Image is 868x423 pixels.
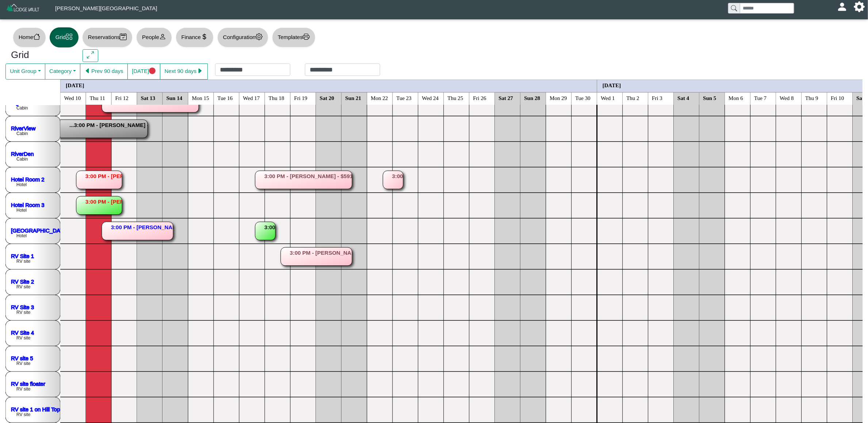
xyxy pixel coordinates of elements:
text: Cabin [16,131,28,136]
text: [DATE] [66,82,84,88]
a: RiverView [11,125,35,131]
a: RV Site 2 [11,278,34,284]
text: Wed 1 [601,95,615,101]
text: Sat 13 [141,95,156,101]
text: RV site [16,284,31,289]
text: Tue 16 [218,95,233,101]
svg: circle fill [149,68,156,74]
text: Sun 5 [703,95,716,101]
text: Hotel [16,233,27,238]
button: arrows angle expand [83,49,98,62]
text: Thu 11 [90,95,105,101]
svg: house [33,33,40,40]
svg: person [159,33,166,40]
text: Fri 19 [294,95,307,101]
text: Sat 20 [320,95,334,101]
text: Cabin [16,105,28,111]
svg: arrows angle expand [87,51,94,58]
button: [DATE]circle fill [127,64,160,80]
text: Thu 18 [269,95,284,101]
svg: grid [66,33,73,40]
text: RV site [16,387,31,392]
text: Mon 29 [550,95,567,101]
text: Wed 17 [243,95,260,101]
text: Tue 30 [576,95,591,101]
svg: search [731,5,737,11]
button: Configurationgear [217,27,268,47]
text: RV site [16,335,31,341]
text: Sun 28 [524,95,540,101]
text: Sun 21 [345,95,362,101]
button: Next 90 dayscaret right fill [160,64,208,80]
text: Mon 15 [192,95,209,101]
text: Wed 24 [422,95,439,101]
text: Tue 23 [397,95,412,101]
a: [GEOGRAPHIC_DATA] 4 [11,227,73,233]
button: Financecurrency dollar [176,27,214,47]
svg: gear [256,33,263,40]
text: Tue 7 [754,95,767,101]
text: Mon 6 [729,95,743,101]
a: RV site 5 [11,355,33,361]
button: Reservationscalendar2 check [82,27,133,47]
button: Unit Group [5,64,45,80]
text: RV site [16,259,31,264]
a: Hotel Room 2 [11,176,45,182]
button: Homehouse [13,27,46,47]
svg: gear fill [857,4,862,9]
text: Sat 4 [678,95,690,101]
a: Hotel Room 3 [11,201,45,208]
text: RV site [16,412,31,417]
text: RV site [16,361,31,366]
svg: currency dollar [201,33,208,40]
a: RV Site 1 [11,253,34,259]
a: RV site 1 on Hill Top [11,406,60,412]
text: Sun 14 [167,95,183,101]
button: Templatesprinter [272,27,316,47]
img: Z [6,3,41,16]
text: Fri 3 [652,95,663,101]
h3: Grid [11,49,72,61]
text: Wed 8 [780,95,794,101]
svg: calendar2 check [120,33,127,40]
a: RV Site 4 [11,329,34,335]
text: Mon 22 [371,95,388,101]
text: RV site [16,310,31,315]
a: RiverDen [11,150,34,157]
text: Sat 27 [499,95,513,101]
button: Gridgrid [50,27,79,47]
a: RV site floater [11,380,45,387]
svg: printer [303,33,310,40]
svg: caret left fill [84,68,91,74]
text: Hotel [16,182,27,187]
text: Wed 10 [64,95,81,101]
text: Hotel [16,208,27,213]
text: [DATE] [603,82,621,88]
text: Fri 12 [115,95,129,101]
button: Category [45,64,80,80]
text: Fri 10 [831,95,844,101]
text: Cabin [16,157,28,162]
text: Fri 26 [473,95,487,101]
button: caret left fillPrev 90 days [80,64,128,80]
text: Thu 9 [806,95,818,101]
svg: caret right fill [196,68,203,74]
text: Thu 25 [448,95,463,101]
input: Check out [305,64,380,76]
input: Check in [215,64,290,76]
text: Thu 2 [627,95,639,101]
svg: person fill [840,4,845,9]
button: Peopleperson [136,27,172,47]
a: RV Site 3 [11,304,34,310]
